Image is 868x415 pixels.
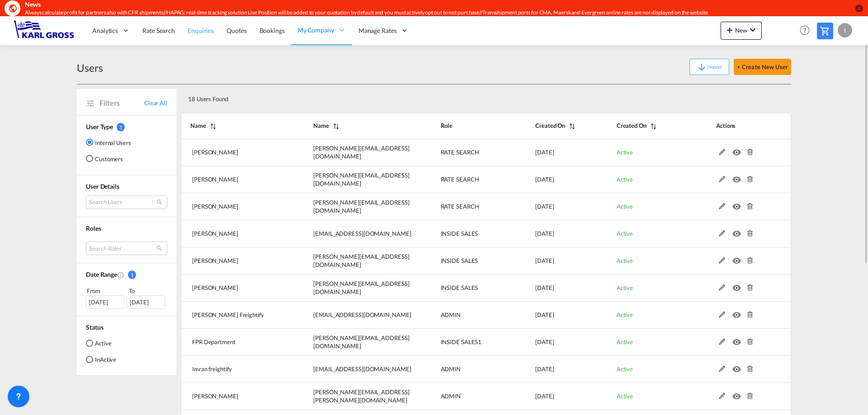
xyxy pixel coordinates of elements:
[117,271,124,279] md-icon: Created On
[117,123,125,131] span: 1
[181,193,291,220] td: Alois Stütz
[181,356,291,383] td: Imran freightify
[721,22,762,40] button: icon-plus 400-fgNewicon-chevron-down
[352,16,415,45] div: Manage Rates
[513,329,594,356] td: 2025-06-23
[418,329,513,356] td: INSIDE SALES1
[535,392,554,400] span: [DATE]
[747,24,758,35] md-icon: icon-chevron-down
[418,247,513,275] td: INSIDE SALES
[86,154,131,163] md-radio-button: Customers
[732,391,744,397] md-icon: icon-eye
[441,284,478,291] span: INSIDE SALES
[181,139,291,166] td: Sandor Harangi
[594,113,693,139] th: Status
[513,193,594,220] td: 2025-09-30
[192,338,236,345] span: FPR Department
[732,309,744,316] md-icon: icon-eye
[418,275,513,302] td: INSIDE SALES
[291,302,418,329] td: alwinregan.a@freightfy.com
[291,247,418,275] td: c.lutz@karlgross.de
[418,113,513,139] th: Role
[86,355,116,364] md-radio-button: InActive
[535,149,554,156] span: [DATE]
[617,176,633,183] span: Active
[513,302,594,329] td: 2025-07-07
[226,27,246,34] span: Quotes
[188,27,214,34] span: Enquiries
[838,23,852,37] div: I
[313,253,409,268] span: [PERSON_NAME][EMAIL_ADDRESS][DOMAIN_NAME]
[441,149,479,156] span: RATE SEARCH
[513,113,594,139] th: Created On
[724,27,758,34] span: New
[441,176,479,183] span: RATE SEARCH
[25,9,735,17] div: Always calculate profit for partners also with CFR shipments//HAPAG: real-time tracking solution ...
[192,392,238,400] span: [PERSON_NAME]
[418,139,513,166] td: RATE SEARCH
[797,23,817,39] div: Help
[313,280,409,295] span: [PERSON_NAME][EMAIL_ADDRESS][DOMAIN_NAME]
[313,172,409,187] span: [PERSON_NAME][EMAIL_ADDRESS][DOMAIN_NAME]
[418,193,513,220] td: RATE SEARCH
[732,336,744,343] md-icon: icon-eye
[291,139,418,166] td: s.harangi@karlgross.de
[77,61,103,75] div: Users
[513,356,594,383] td: 2025-04-11
[535,311,554,318] span: [DATE]
[441,203,479,210] span: RATE SEARCH
[86,123,113,131] span: User Type
[291,166,418,193] td: s.negoita@karlgross.de
[8,4,17,13] md-icon: icon-earth
[418,220,513,247] td: INSIDE SALES
[617,284,633,291] span: Active
[513,166,594,193] td: 2025-09-30
[142,27,175,34] span: Rate Search
[732,147,744,153] md-icon: icon-eye
[732,201,744,207] md-icon: icon-eye
[253,16,291,45] a: Bookings
[513,383,594,410] td: 2025-03-12
[86,224,101,232] span: Roles
[617,230,633,237] span: Active
[291,329,418,356] td: t.chun@karlgross.de
[86,182,119,190] span: User Details
[291,356,418,383] td: imran.khan@freightfy.com
[797,23,812,38] span: Help
[220,16,253,45] a: Quotes
[128,270,136,279] span: 1
[313,334,409,350] span: [PERSON_NAME][EMAIL_ADDRESS][DOMAIN_NAME]
[192,230,238,237] span: [PERSON_NAME]
[854,4,863,13] button: icon-close-circle
[259,27,285,34] span: Bookings
[136,16,181,45] a: Rate Search
[181,166,291,193] td: Stelian-Dumitru Negoita
[192,365,231,373] span: Imran freightify
[181,302,291,329] td: Alwin Freightify
[441,311,461,318] span: ADMIN
[181,16,220,45] a: Enquiries
[535,365,554,373] span: [DATE]
[291,275,418,302] td: m.zebisch@karlgross.de
[313,388,409,404] span: [PERSON_NAME][EMAIL_ADDRESS][PERSON_NAME][DOMAIN_NAME]
[86,286,126,295] div: From
[617,338,633,345] span: Active
[535,338,554,345] span: [DATE]
[291,193,418,220] td: a.stuetz@karlgross.de
[181,329,291,356] td: FPR Department
[92,26,118,35] span: Analytics
[192,176,238,183] span: [PERSON_NAME]
[192,203,238,210] span: [PERSON_NAME]
[535,284,554,291] span: [DATE]
[181,113,291,139] th: Name
[192,284,238,291] span: [PERSON_NAME]
[535,203,554,210] span: [DATE]
[86,339,116,348] md-radio-button: Active
[617,203,633,210] span: Active
[535,230,554,237] span: [DATE]
[192,311,264,318] span: [PERSON_NAME] Freightify
[441,365,461,373] span: ADMIN
[359,26,397,35] span: Manage Rates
